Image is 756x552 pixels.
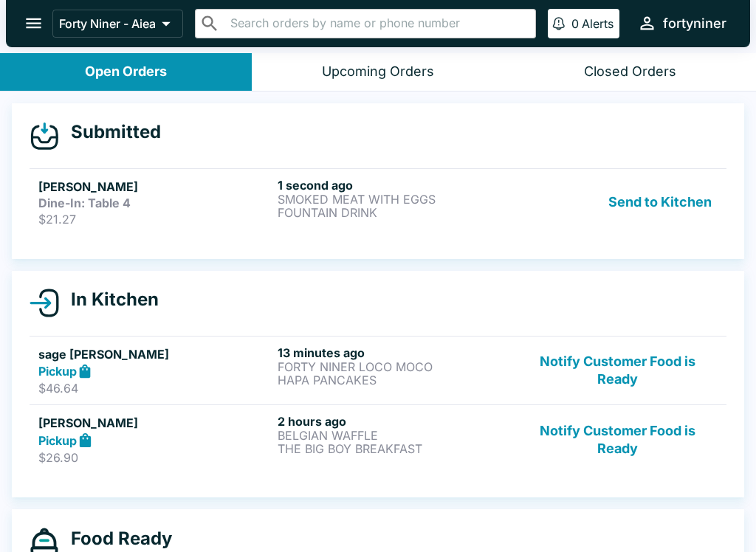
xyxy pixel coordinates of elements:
p: FOUNTAIN DRINK [278,206,511,219]
button: Notify Customer Food is Ready [518,345,718,396]
div: Open Orders [85,63,167,80]
strong: Pickup [38,364,77,379]
p: Forty Niner - Aiea [59,16,156,31]
h6: 1 second ago [278,178,511,193]
h5: [PERSON_NAME] [38,178,272,196]
h4: Submitted [59,121,161,143]
button: Forty Niner - Aiea [52,10,183,38]
p: FORTY NINER LOCO MOCO [278,360,511,373]
a: sage [PERSON_NAME]Pickup$46.6413 minutes agoFORTY NINER LOCO MOCOHAPA PANCAKESNotify Customer Foo... [30,336,726,405]
h5: [PERSON_NAME] [38,414,272,432]
p: $46.64 [38,381,272,396]
h4: Food Ready [59,528,172,550]
p: 0 [571,16,579,31]
strong: Dine-In: Table 4 [38,196,131,210]
div: fortyniner [663,15,726,32]
button: Notify Customer Food is Ready [518,414,718,465]
strong: Pickup [38,433,77,448]
h6: 2 hours ago [278,414,511,429]
button: fortyniner [631,7,732,39]
input: Search orders by name or phone number [226,13,529,34]
button: open drawer [15,4,52,42]
button: Send to Kitchen [602,178,718,227]
h6: 13 minutes ago [278,345,511,360]
p: BELGIAN WAFFLE [278,429,511,442]
a: [PERSON_NAME]Pickup$26.902 hours agoBELGIAN WAFFLETHE BIG BOY BREAKFASTNotify Customer Food is Ready [30,404,726,474]
a: [PERSON_NAME]Dine-In: Table 4$21.271 second agoSMOKED MEAT WITH EGGSFOUNTAIN DRINKSend to Kitchen [30,168,726,235]
p: HAPA PANCAKES [278,373,511,387]
div: Upcoming Orders [322,63,434,80]
p: $26.90 [38,450,272,465]
p: $21.27 [38,212,272,227]
h5: sage [PERSON_NAME] [38,345,272,363]
p: Alerts [582,16,614,31]
p: THE BIG BOY BREAKFAST [278,442,511,455]
h4: In Kitchen [59,289,159,311]
div: Closed Orders [584,63,676,80]
p: SMOKED MEAT WITH EGGS [278,193,511,206]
